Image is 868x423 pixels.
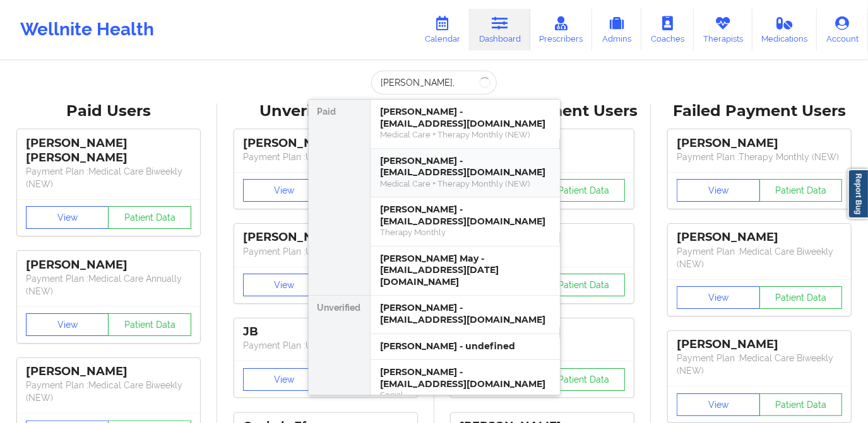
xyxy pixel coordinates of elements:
a: Coaches [641,9,694,50]
div: Medical Care + Therapy Monthly (NEW) [381,178,550,189]
a: Dashboard [470,9,530,50]
p: Payment Plan : Unmatched Plan [243,339,408,352]
div: Therapy Monthly [381,227,550,238]
p: Payment Plan : Unmatched Plan [243,245,408,258]
button: View [26,206,109,229]
a: Report Bug [848,169,868,219]
div: [PERSON_NAME] - [EMAIL_ADDRESS][DOMAIN_NAME] [381,106,550,129]
button: Patient Data [108,206,191,229]
div: Paid [309,100,370,296]
div: Social [381,390,550,400]
button: Patient Data [542,368,626,391]
p: Payment Plan : Medical Care Biweekly (NEW) [26,379,191,404]
a: Medications [752,9,817,50]
div: [PERSON_NAME] [677,337,842,352]
div: Failed Payment Users [660,101,859,121]
div: [PERSON_NAME] [PERSON_NAME] [26,136,191,165]
button: View [677,393,760,416]
button: View [243,274,326,296]
button: Patient Data [108,313,191,336]
button: Patient Data [542,274,626,296]
div: JB [243,325,408,339]
div: [PERSON_NAME] [243,230,408,245]
p: Payment Plan : Medical Care Biweekly (NEW) [677,352,842,377]
p: Payment Plan : Medical Care Biweekly (NEW) [26,165,191,190]
button: Patient Data [542,179,626,202]
div: Medical Care + Therapy Monthly (NEW) [381,129,550,140]
div: [PERSON_NAME] - [EMAIL_ADDRESS][DOMAIN_NAME] [381,366,550,390]
div: [PERSON_NAME] [243,136,408,151]
div: [PERSON_NAME] [26,258,191,272]
p: Payment Plan : Medical Care Annually (NEW) [26,272,191,298]
div: [PERSON_NAME] [677,136,842,151]
a: Calendar [415,9,470,50]
p: Payment Plan : Therapy Monthly (NEW) [677,151,842,163]
div: Unverified Users [226,101,425,121]
div: [PERSON_NAME] - undefined [381,340,550,352]
a: Admins [592,9,641,50]
a: Account [817,9,868,50]
div: [PERSON_NAME] - [EMAIL_ADDRESS][DOMAIN_NAME] [381,204,550,227]
p: Payment Plan : Medical Care Biweekly (NEW) [677,245,842,270]
button: Patient Data [759,179,843,202]
div: [PERSON_NAME] [26,364,191,379]
p: Payment Plan : Unmatched Plan [243,151,408,163]
button: Patient Data [759,393,843,416]
button: View [677,179,760,202]
a: Therapists [694,9,752,50]
button: View [677,286,760,309]
button: View [243,368,326,391]
div: [PERSON_NAME] - [EMAIL_ADDRESS][DOMAIN_NAME] [381,302,550,325]
div: [PERSON_NAME] - [EMAIL_ADDRESS][DOMAIN_NAME] [381,155,550,178]
button: View [243,179,326,202]
button: View [26,313,109,336]
div: Paid Users [9,101,208,121]
div: [PERSON_NAME] May - [EMAIL_ADDRESS][DATE][DOMAIN_NAME] [381,253,550,288]
a: Prescribers [530,9,593,50]
button: Patient Data [759,286,843,309]
div: [PERSON_NAME] [677,230,842,245]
